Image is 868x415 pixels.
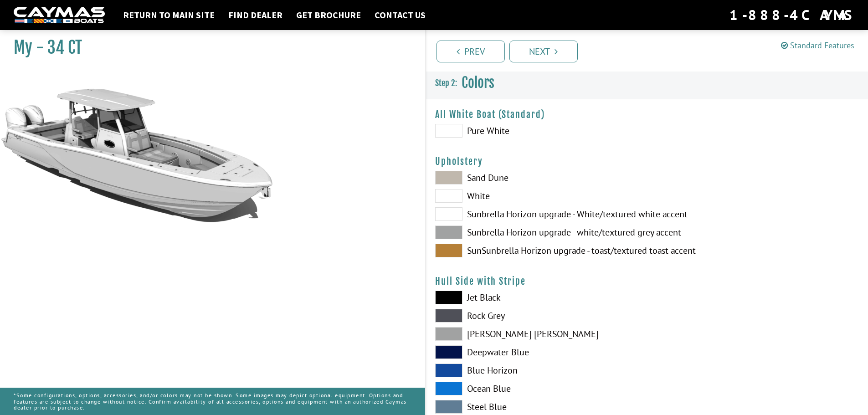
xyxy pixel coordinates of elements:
[781,40,854,51] a: Standard Features
[729,5,854,25] div: 1-888-4CAYMAS
[435,124,638,138] label: Pure White
[435,207,638,221] label: Sunbrella Horizon upgrade - White/textured white accent
[14,37,402,58] h1: My - 34 CT
[435,309,638,323] label: Rock Grey
[435,345,638,359] label: Deepwater Blue
[435,364,638,377] label: Blue Horizon
[435,400,638,414] label: Steel Blue
[14,388,411,415] p: *Some configurations, options, accessories, and/or colors may not be shown. Some images may depic...
[118,9,219,21] a: Return to main site
[435,156,859,167] h4: Upholstery
[435,171,638,184] label: Sand Dune
[437,41,505,62] a: Prev
[435,225,638,239] label: Sunbrella Horizon upgrade - white/textured grey accent
[435,244,638,257] label: SunSunbrella Horizon upgrade - toast/textured toast accent
[435,109,859,120] h4: All White Boat (Standard)
[509,41,578,62] a: Next
[435,189,638,203] label: White
[435,291,638,304] label: Jet Black
[435,276,859,287] h4: Hull Side with Stripe
[224,9,287,21] a: Find Dealer
[14,7,105,24] img: white-logo-c9c8dbefe5ff5ceceb0f0178aa75bf4bb51f6bca0971e226c86eb53dfe498488.png
[435,327,638,341] label: [PERSON_NAME] [PERSON_NAME]
[370,9,430,21] a: Contact Us
[435,382,638,395] label: Ocean Blue
[292,9,365,21] a: Get Brochure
